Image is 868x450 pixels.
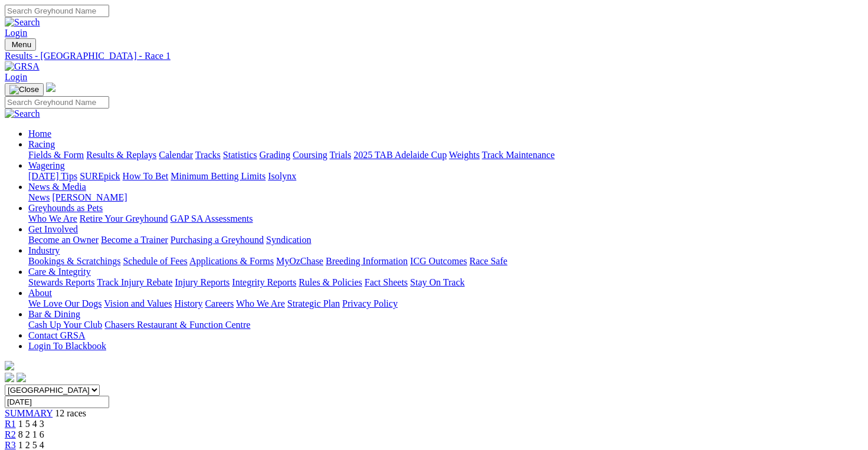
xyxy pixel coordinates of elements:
a: Schedule of Fees [123,256,187,266]
div: Racing [28,150,863,160]
a: Login To Blackbook [28,341,106,351]
input: Search [5,5,109,17]
a: Login [5,28,27,38]
img: logo-grsa-white.png [46,83,55,92]
a: Integrity Reports [232,277,296,287]
a: Isolynx [268,171,296,181]
span: 12 races [55,408,86,418]
div: Bar & Dining [28,320,863,330]
a: Statistics [223,150,257,160]
img: Search [5,109,40,119]
a: Contact GRSA [28,330,85,340]
div: About [28,298,863,309]
a: Stewards Reports [28,277,94,287]
a: 2025 TAB Adelaide Cup [353,150,447,160]
a: Greyhounds as Pets [28,203,103,213]
button: Toggle navigation [5,38,36,51]
a: Syndication [266,235,311,245]
a: Bar & Dining [28,309,80,319]
img: facebook.svg [5,373,14,382]
a: Privacy Policy [342,298,398,308]
img: twitter.svg [17,373,26,382]
a: Become a Trainer [101,235,168,245]
a: R3 [5,440,16,450]
a: Rules & Policies [299,277,362,287]
a: R2 [5,429,16,439]
a: Stay On Track [410,277,464,287]
a: Results & Replays [86,150,156,160]
a: Trials [329,150,351,160]
a: Purchasing a Greyhound [171,235,264,245]
a: Track Maintenance [482,150,555,160]
a: ICG Outcomes [410,256,467,266]
a: Chasers Restaurant & Function Centre [104,320,250,330]
button: Toggle navigation [5,83,44,96]
a: R1 [5,419,16,429]
a: Applications & Forms [189,256,274,266]
a: Home [28,129,51,139]
a: Breeding Information [326,256,408,266]
img: logo-grsa-white.png [5,361,14,370]
a: Retire Your Greyhound [80,213,168,224]
a: Industry [28,245,60,255]
a: Racing [28,139,55,149]
img: GRSA [5,61,40,72]
a: Bookings & Scratchings [28,256,120,266]
div: Industry [28,256,863,267]
a: Coursing [293,150,327,160]
a: About [28,288,52,298]
a: We Love Our Dogs [28,298,101,308]
a: Cash Up Your Club [28,320,102,330]
a: Fields & Form [28,150,84,160]
span: 1 2 5 4 [18,440,44,450]
a: Who We Are [28,213,77,224]
a: GAP SA Assessments [171,213,253,224]
a: Calendar [159,150,193,160]
input: Search [5,96,109,109]
img: Search [5,17,40,28]
a: Care & Integrity [28,267,91,277]
a: Grading [260,150,290,160]
a: Vision and Values [104,298,172,308]
a: How To Bet [123,171,169,181]
a: News & Media [28,182,86,192]
div: Greyhounds as Pets [28,213,863,224]
a: Track Injury Rebate [97,277,172,287]
a: Weights [449,150,480,160]
a: News [28,192,50,202]
div: Care & Integrity [28,277,863,288]
div: News & Media [28,192,863,203]
a: Race Safe [469,256,507,266]
a: Who We Are [236,298,285,308]
a: Become an Owner [28,235,99,245]
span: Menu [12,40,31,49]
a: History [174,298,202,308]
a: Injury Reports [175,277,230,287]
a: Careers [205,298,234,308]
a: Tracks [195,150,221,160]
span: 1 5 4 3 [18,419,44,429]
a: Get Involved [28,224,78,234]
span: 8 2 1 6 [18,429,44,439]
a: SUMMARY [5,408,53,418]
a: MyOzChase [276,256,323,266]
input: Select date [5,396,109,408]
a: Login [5,72,27,82]
a: Fact Sheets [365,277,408,287]
a: Wagering [28,160,65,170]
a: Strategic Plan [287,298,340,308]
a: SUREpick [80,171,120,181]
a: Minimum Betting Limits [171,171,266,181]
a: [DATE] Tips [28,171,77,181]
div: Wagering [28,171,863,182]
a: [PERSON_NAME] [52,192,127,202]
a: Results - [GEOGRAPHIC_DATA] - Race 1 [5,51,863,61]
img: Close [9,85,39,94]
div: Get Involved [28,235,863,245]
